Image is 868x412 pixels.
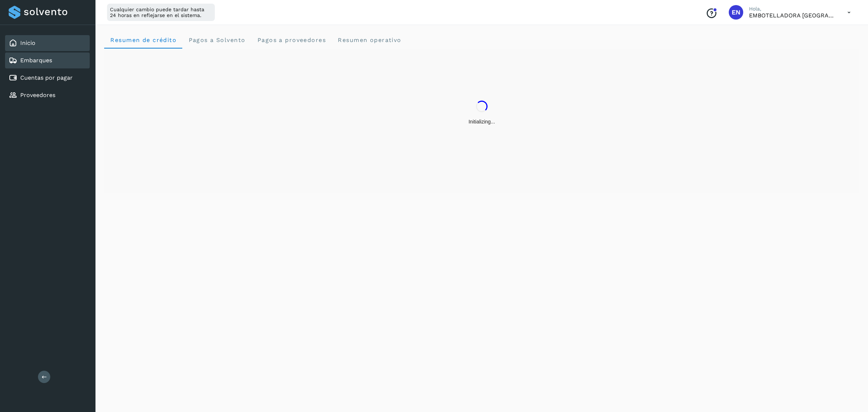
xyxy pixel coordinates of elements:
[5,52,90,68] div: Embarques
[749,12,836,19] p: EMBOTELLADORA NIAGARA DE MEXICO
[107,4,215,21] div: Cualquier cambio puede tardar hasta 24 horas en reflejarse en el sistema.
[5,70,90,86] div: Cuentas por pagar
[188,37,245,43] span: Pagos a Solvento
[110,37,176,43] span: Resumen de crédito
[20,74,73,81] a: Cuentas por pagar
[20,92,55,98] a: Proveedores
[337,37,401,43] span: Resumen operativo
[20,39,35,46] a: Inicio
[749,6,836,12] p: Hola,
[5,35,90,51] div: Inicio
[257,37,326,43] span: Pagos a proveedores
[20,57,52,64] a: Embarques
[5,87,90,103] div: Proveedores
